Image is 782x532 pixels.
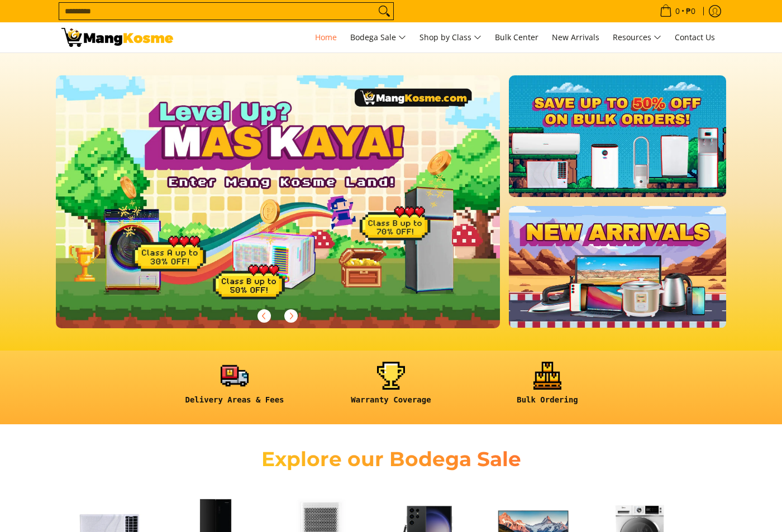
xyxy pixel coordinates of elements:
[229,447,553,472] h2: Explore our Bodega Sale
[489,22,544,52] a: Bulk Center
[309,22,342,52] a: Home
[613,31,661,45] span: Resources
[674,7,681,15] span: 0
[475,362,620,414] a: <h6><strong>Bulk Ordering</strong></h6>
[315,32,337,42] span: Home
[546,22,605,52] a: New Arrivals
[252,304,276,328] button: Previous
[61,28,173,47] img: Mang Kosme: Your Home Appliances Warehouse Sale Partner!
[162,362,307,414] a: <h6><strong>Delivery Areas & Fees</strong></h6>
[318,362,464,414] a: <h6><strong>Warranty Coverage</strong></h6>
[419,31,481,45] span: Shop by Class
[607,22,667,52] a: Resources
[345,22,412,52] a: Bodega Sale
[279,304,303,328] button: Next
[375,3,393,20] button: Search
[669,22,721,52] a: Contact Us
[684,7,697,15] span: ₱0
[552,32,599,42] span: New Arrivals
[56,75,536,346] a: More
[414,22,487,52] a: Shop by Class
[675,32,715,42] span: Contact Us
[184,22,721,52] nav: Main Menu
[495,32,538,42] span: Bulk Center
[350,31,406,45] span: Bodega Sale
[656,5,699,17] span: •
